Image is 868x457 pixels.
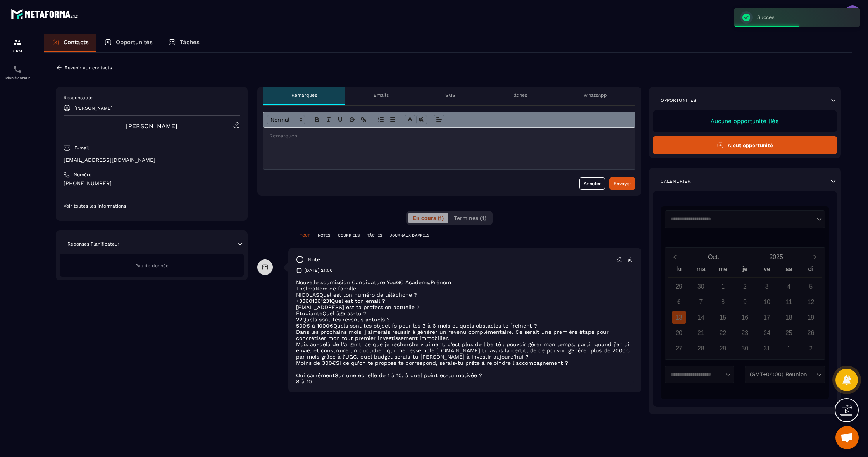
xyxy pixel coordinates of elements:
[2,49,33,53] p: CRM
[661,178,691,184] p: Calendrier
[74,172,91,178] p: Numéro
[296,298,634,304] p: +33601361231Quel est ton email ?
[116,39,153,46] p: Opportunités
[2,76,33,80] p: Planificateur
[338,233,360,238] p: COURRIELS
[374,92,389,98] p: Emails
[296,341,634,360] p: Mais au-delà de l’argent, ce que je recherche vraiment, c’est plus de liberté : pouvoir gérer mon...
[413,215,444,221] span: En cours (1)
[661,118,829,125] p: Aucune opportunité liée
[296,304,634,310] p: [EMAIL_ADDRESS] est ta profession actuelle ?
[367,233,382,238] p: TÂCHES
[296,285,634,292] p: ThelmaNom de famille
[296,310,634,316] p: ÉtudianteQuel âge as-tu ?
[296,316,634,323] p: 22Quels sont tes revenus actuels ?
[296,378,634,385] p: 8 à 10
[318,233,330,238] p: NOTES
[449,213,491,223] button: Terminés (1)
[13,65,22,74] img: scheduler
[445,92,455,98] p: SMS
[160,34,207,52] a: Tâches
[74,145,89,151] p: E-mail
[180,39,200,46] p: Tâches
[126,122,177,130] a: [PERSON_NAME]
[661,97,696,103] p: Opportunités
[408,213,448,223] button: En cours (1)
[13,38,22,47] img: formation
[11,7,81,21] img: logo
[454,215,486,221] span: Terminés (1)
[65,65,112,70] p: Revenir aux contacts
[64,203,240,209] p: Voir toutes les informations
[296,292,634,298] p: NICOLASQuel est ton numéro de téléphone ?
[2,59,33,86] a: schedulerschedulerPlanificateur
[296,360,634,366] p: Moins de 300€Si ce qu’on te propose te correspond, serais-tu prête à rejoindre l’accompagnement ?
[135,263,169,268] span: Pas de donnée
[64,39,89,46] p: Contacts
[64,180,240,187] p: [PHONE_NUMBER]
[291,92,317,98] p: Remarques
[67,241,119,247] p: Réponses Planificateur
[308,256,320,263] p: note
[96,34,160,52] a: Opportunités
[584,92,607,98] p: WhatsApp
[64,94,240,101] p: Responsable
[296,323,634,329] p: 500€ à 1000€Quels sont tes objectifs pour les 3 à 6 mois et quels obstacles te freinent ?
[613,180,631,187] div: Envoyer
[296,372,634,378] p: Oui carrémentSur une échelle de 1 à 10, à quel point es-tu motivée ?
[511,92,527,98] p: Tâches
[296,329,634,341] p: Dans les prochains mois, j’aimerais réussir à générer un revenu complémentaire. Ce serait une pre...
[609,177,635,190] button: Envoyer
[44,34,96,52] a: Contacts
[296,279,634,285] p: Nouvelle soumission Candidature YouGC Academy.Prénom
[653,136,837,154] button: Ajout opportunité
[579,177,605,190] button: Annuler
[2,32,33,59] a: formationformationCRM
[74,105,112,111] p: [PERSON_NAME]
[300,233,310,238] p: TOUT
[304,267,332,273] p: [DATE] 21:56
[835,426,859,449] div: Ouvrir le chat
[64,156,240,164] p: [EMAIL_ADDRESS][DOMAIN_NAME]
[390,233,429,238] p: JOURNAUX D'APPELS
